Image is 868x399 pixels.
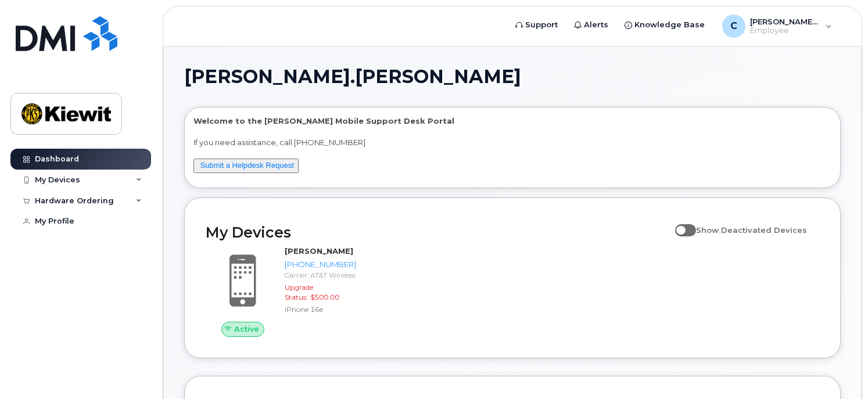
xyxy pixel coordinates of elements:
strong: [PERSON_NAME] [285,246,353,256]
span: [PERSON_NAME].[PERSON_NAME] [184,68,521,85]
p: Welcome to the [PERSON_NAME] Mobile Support Desk Portal [193,116,831,127]
div: [PHONE_NUMBER] [285,259,356,270]
div: iPhone 16e [285,304,356,314]
span: Upgrade Status: [285,283,313,301]
h2: My Devices [206,224,669,241]
input: Show Deactivated Devices [675,219,684,228]
span: Active [234,323,259,335]
a: Active[PERSON_NAME][PHONE_NUMBER]Carrier: AT&T WirelessUpgrade Status:$500.00iPhone 16e [206,246,349,336]
span: $500.00 [310,293,339,301]
a: Submit a Helpdesk Request [200,161,294,170]
div: Carrier: AT&T Wireless [285,270,356,280]
button: Submit a Helpdesk Request [193,159,299,173]
p: If you need assistance, call [PHONE_NUMBER] [193,137,831,148]
span: Show Deactivated Devices [696,225,807,235]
